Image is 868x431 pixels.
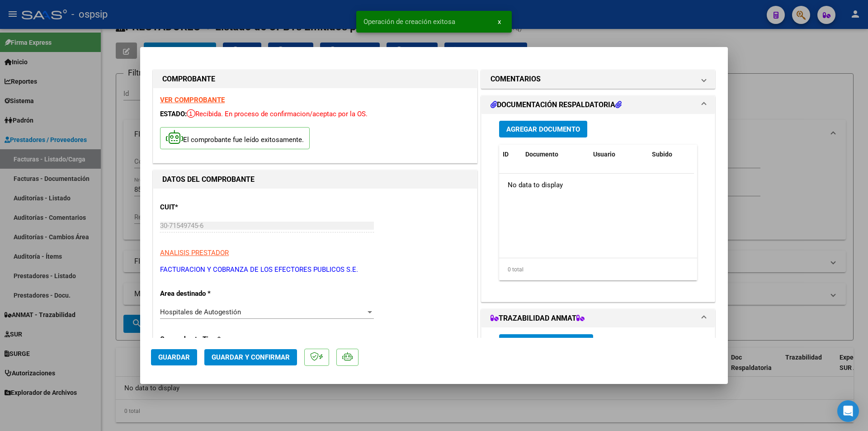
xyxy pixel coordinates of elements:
span: Documento [525,151,558,158]
p: El comprobante fue leído exitosamente. [160,127,310,149]
span: Operación de creación exitosa [363,17,455,26]
strong: COMPROBANTE [162,75,215,83]
mat-expansion-panel-header: COMENTARIOS [481,70,715,88]
datatable-header-cell: Subido [648,145,693,164]
datatable-header-cell: Acción [693,145,739,164]
button: Agregar Documento [499,121,587,137]
button: Guardar [151,349,197,365]
span: Subido [652,151,672,158]
datatable-header-cell: ID [499,145,522,164]
span: ID [503,151,509,158]
button: Agregar Trazabilidad [499,334,593,351]
mat-expansion-panel-header: DOCUMENTACIÓN RESPALDATORIA [481,96,715,114]
p: CUIT [160,202,253,213]
span: Agregar Documento [506,125,580,133]
h1: COMENTARIOS [491,74,541,85]
strong: DATOS DEL COMPROBANTE [162,175,255,184]
h1: DOCUMENTACIÓN RESPALDATORIA [491,99,622,110]
span: ESTADO: [160,110,187,118]
button: Guardar y Confirmar [204,349,297,365]
button: x [491,14,508,30]
a: VER COMPROBANTE [160,96,225,104]
span: Usuario [593,151,615,158]
div: 0 total [499,258,697,281]
span: Hospitales de Autogestión [160,308,241,316]
div: DOCUMENTACIÓN RESPALDATORIA [481,114,715,302]
datatable-header-cell: Usuario [590,145,648,164]
div: Open Intercom Messenger [837,400,859,422]
span: Guardar y Confirmar [212,353,290,361]
h1: TRAZABILIDAD ANMAT [491,313,585,324]
span: ANALISIS PRESTADOR [160,249,229,257]
datatable-header-cell: Documento [522,145,590,164]
span: Recibida. En proceso de confirmacion/aceptac por la OS. [187,110,368,118]
div: No data to display [499,174,694,196]
p: Comprobante Tipo * [160,334,253,345]
p: Area destinado * [160,289,253,299]
mat-expansion-panel-header: TRAZABILIDAD ANMAT [481,309,715,327]
span: x [498,18,501,26]
span: Guardar [158,353,190,361]
p: FACTURACION Y COBRANZA DE LOS EFECTORES PUBLICOS S.E. [160,265,470,275]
